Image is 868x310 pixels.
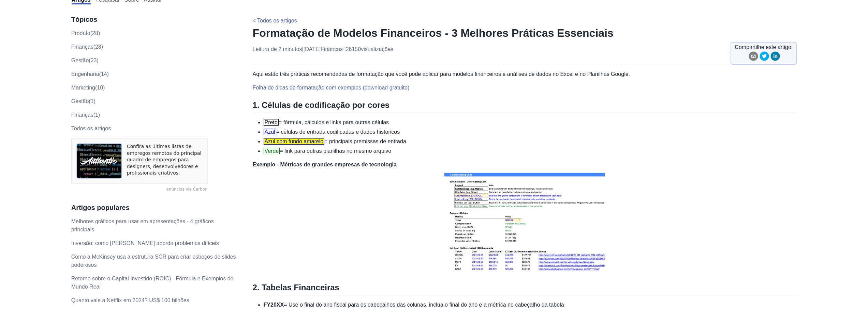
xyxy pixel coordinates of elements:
[279,119,389,125] font: = fórmula, cálculos e links para outras células
[127,144,202,176] font: Confira as últimas listas de empregos remotos do principal quadro de empregos para designers, des...
[324,138,406,144] font: = principais premissas de entrada
[71,85,105,91] a: marketing(10)
[71,276,234,290] a: Retorno sobre o Capital Investido (ROIC) - Fórmula e Exemplos do Mundo Real
[253,283,339,292] font: 2. Tabelas Financeiras
[253,100,389,110] font: 1. Células de codificação por cores
[361,46,393,52] font: visualizações
[265,148,279,154] font: Verde
[71,30,100,36] a: produto(28)
[71,218,214,232] a: Melhores gráficos para usar em apresentações - 4 gráficos principais
[264,302,284,308] font: FY20XX
[95,85,105,91] font: (10)
[89,98,95,104] font: (1)
[253,162,397,167] font: Exemplo - Métricas de grandes empresas de tecnologia
[346,46,361,52] font: 26150
[71,98,89,104] font: Gestão
[90,30,100,36] font: (28)
[253,27,614,39] font: Formatação de Modelos Financeiros - 3 Melhores Práticas Essenciais
[76,143,122,179] img: anúncios via Carbon
[99,71,109,77] font: (14)
[71,126,111,131] a: Todos os artigos
[280,148,391,154] font: = link para outras planilhas no mesmo arquivo
[265,119,278,125] font: Preto
[71,71,109,77] a: engenharia(14)
[253,71,630,77] font: Aqui estão três práticas recomendadas de formatação que você pode aplicar para modelos financeiro...
[253,85,410,91] a: Folha de dicas de formatação com exemplos (download gratuito)
[253,18,297,23] a: < Todos os artigos
[71,186,208,193] a: anúncios via Carbon
[71,204,130,211] font: Artigos populares
[71,30,90,36] font: produto
[71,44,103,50] a: finanças(28)
[304,46,321,52] font: [DATE]
[265,129,275,135] font: Azul
[760,51,769,63] button: Twitter
[71,112,100,118] a: Finanças(1)
[166,187,207,192] font: anúncios via Carbon
[321,46,343,52] a: finanças
[302,46,304,52] font: |
[265,138,324,144] font: Azul com fundo amarelo
[71,112,93,118] font: Finanças
[770,51,780,63] button: LinkedIn
[89,58,98,63] font: (23)
[71,71,99,77] font: engenharia
[93,112,100,118] font: (1)
[276,129,400,135] font: = células de entrada codificadas e dados históricos
[735,44,793,50] font: Compartilhe este artigo:
[749,51,758,63] button: e-mail
[93,44,103,50] font: (28)
[71,58,89,63] font: gestão
[253,46,302,52] font: Leitura de 2 minutos
[284,302,564,308] font: = Use o final do ano fiscal para os cabeçalhos das colunas, inclua o final do ano e a métrica no ...
[71,98,95,104] a: Gestão(1)
[71,44,93,50] font: finanças
[344,46,345,52] font: |
[71,85,95,91] font: marketing
[71,297,189,303] a: Quanto vale a Netflix em 2024? US$ 100 bilhões
[443,169,607,274] img: CÓDIGO DE CORES
[71,254,236,268] a: Como a McKinsey usa a estrutura SCR para criar esboços de slides poderosos
[71,240,219,246] a: Inversão: como [PERSON_NAME] aborda problemas difíceis
[71,16,98,23] font: Tópicos
[127,143,203,179] a: Confira as últimas listas de empregos remotos do principal quadro de empregos para designers, des...
[71,58,99,63] a: gestão(23)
